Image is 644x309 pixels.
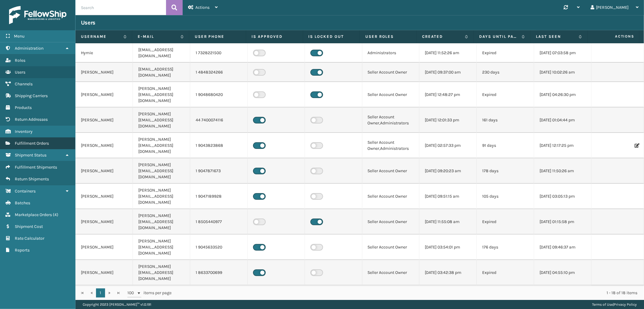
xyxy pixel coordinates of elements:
[83,300,151,309] p: Copyright 2023 [PERSON_NAME]™ v 1.0.191
[15,81,33,87] span: Channels
[252,34,297,39] label: Is Approved
[75,235,133,260] td: [PERSON_NAME]
[190,184,248,209] td: 1 9047189928
[419,260,477,285] td: [DATE] 03:42:38 pm
[180,290,637,296] div: 1 - 18 of 18 items
[419,133,477,158] td: [DATE] 02:57:33 pm
[190,260,248,285] td: 1 8633700699
[477,158,534,184] td: 178 days
[477,235,534,260] td: 176 days
[127,288,171,297] span: items per page
[15,165,57,170] span: Fulfillment Shipments
[133,63,190,82] td: [EMAIL_ADDRESS][DOMAIN_NAME]
[479,34,519,39] label: Days until password expires
[15,189,36,194] span: Containers
[190,235,248,260] td: 1 9045633520
[362,209,420,235] td: Seller Account Owner
[365,34,411,39] label: User Roles
[614,302,637,307] a: Privacy Policy
[534,82,591,107] td: [DATE] 04:26:30 pm
[133,82,190,107] td: [PERSON_NAME][EMAIL_ADDRESS][DOMAIN_NAME]
[534,235,591,260] td: [DATE] 09:46:37 am
[195,5,210,10] span: Actions
[15,129,33,134] span: Inventory
[362,43,420,63] td: Administrators
[534,43,591,63] td: [DATE] 07:03:58 pm
[477,107,534,133] td: 161 days
[15,200,30,205] span: Batches
[477,133,534,158] td: 91 days
[81,19,95,26] h3: Users
[534,209,591,235] td: [DATE] 01:15:58 pm
[419,235,477,260] td: [DATE] 03:54:01 pm
[133,209,190,235] td: [PERSON_NAME][EMAIL_ADDRESS][DOMAIN_NAME]
[419,209,477,235] td: [DATE] 11:55:08 am
[138,34,177,39] label: E-mail
[127,290,136,296] span: 100
[362,184,420,209] td: Seller Account Owner
[195,34,240,39] label: User phone
[534,133,591,158] td: [DATE] 12:17:25 pm
[15,70,25,75] span: Users
[133,184,190,209] td: [PERSON_NAME][EMAIL_ADDRESS][DOMAIN_NAME]
[362,107,420,133] td: Seller Account Owner,Administrators
[53,212,58,217] span: ( 4 )
[419,158,477,184] td: [DATE] 09:20:23 am
[15,248,30,253] span: Reports
[419,107,477,133] td: [DATE] 12:01:33 pm
[477,82,534,107] td: Expired
[536,34,575,39] label: Last Seen
[190,107,248,133] td: 44 7400074116
[477,43,534,63] td: Expired
[75,260,133,285] td: [PERSON_NAME]
[81,34,120,39] label: Username
[75,158,133,184] td: [PERSON_NAME]
[362,260,420,285] td: Seller Account Owner
[75,82,133,107] td: [PERSON_NAME]
[362,235,420,260] td: Seller Account Owner
[96,288,105,297] a: 1
[592,300,637,309] div: |
[15,105,32,110] span: Products
[133,235,190,260] td: [PERSON_NAME][EMAIL_ADDRESS][DOMAIN_NAME]
[190,82,248,107] td: 1 9048680420
[362,158,420,184] td: Seller Account Owner
[362,133,420,158] td: Seller Account Owner,Administrators
[75,107,133,133] td: [PERSON_NAME]
[75,209,133,235] td: [PERSON_NAME]
[75,184,133,209] td: [PERSON_NAME]
[534,63,591,82] td: [DATE] 10:02:26 am
[15,236,44,241] span: Rate Calculator
[15,141,49,146] span: Fulfillment Orders
[133,107,190,133] td: [PERSON_NAME][EMAIL_ADDRESS][DOMAIN_NAME]
[133,133,190,158] td: [PERSON_NAME][EMAIL_ADDRESS][DOMAIN_NAME]
[15,46,43,51] span: Administration
[9,6,66,24] img: logo
[362,63,420,82] td: Seller Account Owner
[190,209,248,235] td: 1 8505440977
[362,82,420,107] td: Seller Account Owner
[419,63,477,82] td: [DATE] 09:37:00 am
[419,82,477,107] td: [DATE] 12:48:27 pm
[534,107,591,133] td: [DATE] 01:04:44 pm
[422,34,462,39] label: Created
[534,260,591,285] td: [DATE] 04:55:10 pm
[477,63,534,82] td: 230 days
[477,209,534,235] td: Expired
[15,224,43,229] span: Shipment Cost
[190,158,248,184] td: 1 9047871673
[309,34,354,39] label: Is Locked Out
[419,184,477,209] td: [DATE] 09:51:15 am
[15,117,48,122] span: Return Addresses
[190,63,248,82] td: 1 4848324266
[635,143,638,148] i: Edit
[190,133,248,158] td: 1 9043823868
[15,153,46,158] span: Shipment Status
[534,184,591,209] td: [DATE] 03:05:13 pm
[75,133,133,158] td: [PERSON_NAME]
[592,302,613,307] a: Terms of Use
[15,176,49,182] span: Return Shipments
[15,58,25,63] span: Roles
[133,158,190,184] td: [PERSON_NAME][EMAIL_ADDRESS][DOMAIN_NAME]
[75,43,133,63] td: Hymie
